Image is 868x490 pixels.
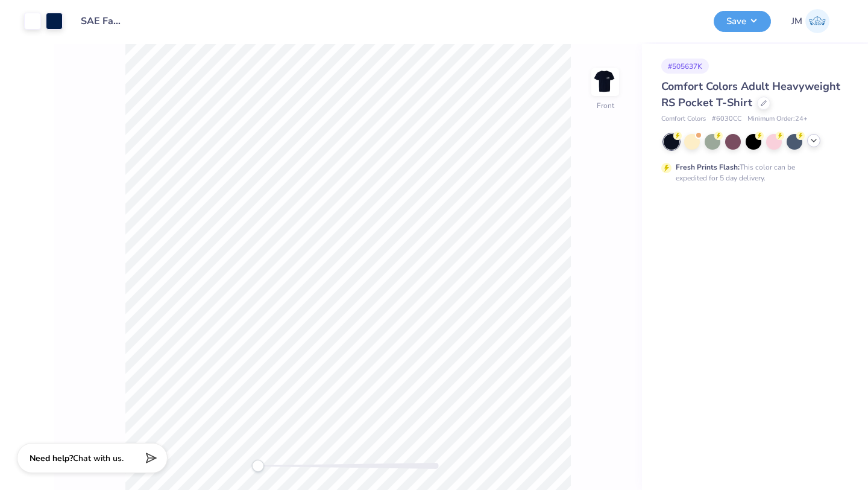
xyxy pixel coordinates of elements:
[676,162,824,183] div: This color can be expedited for 5 day delivery.
[786,9,835,33] a: JM
[597,100,614,111] div: Front
[73,453,124,464] span: Chat with us.
[30,453,73,464] strong: Need help?
[661,79,840,110] span: Comfort Colors Adult Heavyweight RS Pocket T-Shirt
[661,114,706,124] span: Comfort Colors
[712,114,741,124] span: # 6030CC
[661,59,709,74] div: # 505637K
[593,70,617,94] img: Front
[72,9,131,33] input: Untitled Design
[805,9,829,33] img: Jackson Moore
[714,11,771,32] button: Save
[791,14,802,28] span: JM
[252,460,264,472] div: Accessibility label
[747,114,808,124] span: Minimum Order: 24 +
[676,162,740,172] strong: Fresh Prints Flash:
